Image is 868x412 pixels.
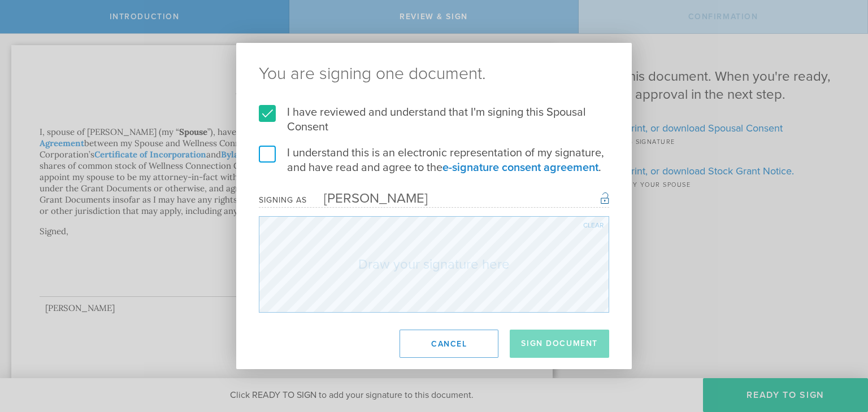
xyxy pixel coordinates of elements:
div: Signing as [259,195,307,205]
a: e-signature consent agreement [442,161,598,174]
div: [PERSON_NAME] [307,190,428,207]
iframe: Chat Widget [811,324,868,378]
button: Sign Document [510,330,609,358]
label: I understand this is an electronic representation of my signature, and have read and agree to the . [259,146,609,175]
ng-pluralize: You are signing one document. [259,65,609,82]
button: Cancel [400,330,498,358]
label: I have reviewed and understand that I'm signing this Spousal Consent [259,105,609,134]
